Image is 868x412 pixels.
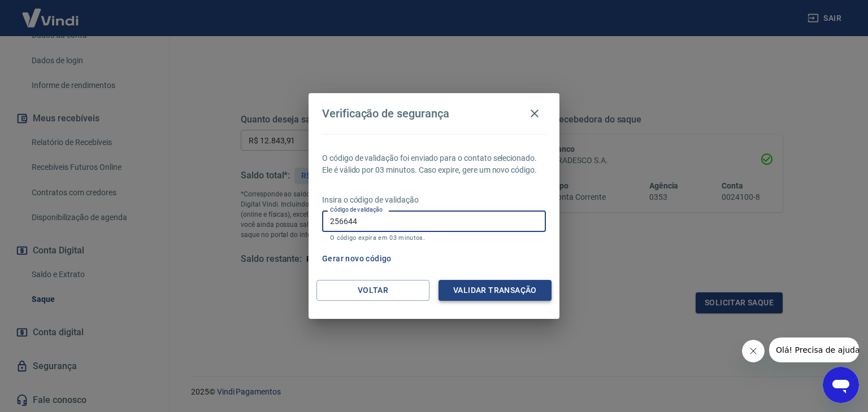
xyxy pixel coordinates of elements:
p: O código de validação foi enviado para o contato selecionado. Ele é válido por 03 minutos. Caso e... [322,152,546,176]
p: O código expira em 03 minutos. [330,234,538,242]
button: Gerar novo código [318,248,396,269]
label: Código de validação [330,205,383,214]
h4: Verificação de segurança [322,107,449,120]
iframe: Fechar mensagem [742,340,765,362]
iframe: Botão para abrir a janela de mensagens [823,367,859,403]
iframe: Mensagem da empresa [769,338,859,362]
p: Insira o código de validação [322,194,546,206]
span: Olá! Precisa de ajuda? [7,8,95,17]
button: Voltar [316,280,429,301]
button: Validar transação [439,280,552,301]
